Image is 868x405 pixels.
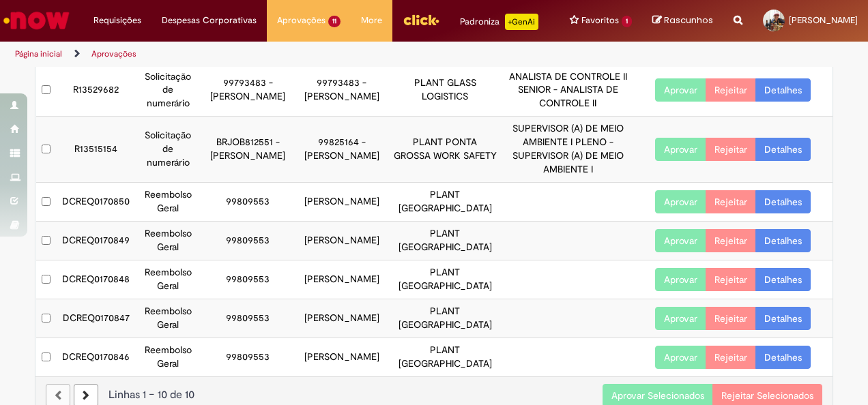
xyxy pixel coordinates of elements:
a: Detalhes [755,268,811,291]
button: Aprovar [655,78,706,102]
td: 99809553 [201,183,295,222]
td: 99809553 [201,299,295,338]
img: ServiceNow [1,7,72,34]
td: 99809553 [201,260,295,299]
button: Aprovar [655,138,706,161]
div: Padroniza [460,14,538,30]
td: 99809553 [201,338,295,376]
a: Página inicial [15,48,62,59]
td: Reembolso Geral [135,260,201,299]
a: Detalhes [755,78,811,102]
td: DCREQ0170850 [57,183,135,222]
span: Rascunhos [664,14,713,27]
td: R13529682 [57,64,135,117]
span: Despesas Corporativas [162,14,257,27]
td: Solicitação de numerário [135,64,201,117]
td: 99825164 - [PERSON_NAME] [295,117,388,183]
td: PLANT [GEOGRAPHIC_DATA] [388,338,502,376]
td: DCREQ0170846 [57,338,135,376]
td: 99793483 - [PERSON_NAME] [295,64,388,117]
span: More [361,14,382,27]
a: Detalhes [755,138,811,161]
img: click_logo_yellow_360x200.png [403,10,439,30]
button: Rejeitar [706,346,756,369]
span: 11 [328,16,341,27]
a: Rascunhos [652,14,713,27]
button: Rejeitar [706,78,756,102]
td: DCREQ0170847 [57,299,135,338]
button: Aprovar [655,346,706,369]
td: [PERSON_NAME] [295,260,388,299]
span: Favoritos [581,14,619,27]
button: Rejeitar [706,229,756,252]
a: Detalhes [755,229,811,252]
button: Aprovar [655,190,706,213]
td: [PERSON_NAME] [295,338,388,376]
div: Linhas 1 − 10 de 10 [46,387,822,403]
a: Detalhes [755,346,811,369]
td: PLANT [GEOGRAPHIC_DATA] [388,183,502,222]
td: R13515154 [57,117,135,183]
td: PLANT GLASS LOGISTICS [388,64,502,117]
td: Reembolso Geral [135,222,201,260]
button: Rejeitar [706,307,756,330]
button: Rejeitar [706,190,756,213]
button: Aprovar [655,229,706,252]
a: Detalhes [755,307,811,330]
p: +GenAi [505,14,538,30]
a: Aprovações [91,48,136,59]
span: [PERSON_NAME] [789,14,858,26]
td: Reembolso Geral [135,183,201,222]
td: 99793483 - [PERSON_NAME] [201,64,295,117]
button: Rejeitar [706,138,756,161]
td: BRJOB812551 - [PERSON_NAME] [201,117,295,183]
td: 99809553 [201,222,295,260]
button: Rejeitar [706,268,756,291]
ul: Trilhas de página [10,42,568,67]
td: [PERSON_NAME] [295,222,388,260]
span: Aprovações [277,14,325,27]
td: DCREQ0170848 [57,260,135,299]
td: DCREQ0170849 [57,222,135,260]
td: Solicitação de numerário [135,117,201,183]
td: [PERSON_NAME] [295,299,388,338]
button: Aprovar [655,268,706,291]
td: SUPERVISOR (A) DE MEIO AMBIENTE I PLENO - SUPERVISOR (A) DE MEIO AMBIENTE I [502,117,633,183]
td: ANALISTA DE CONTROLE II SENIOR - ANALISTA DE CONTROLE II [502,64,633,117]
td: PLANT PONTA GROSSA WORK SAFETY [388,117,502,183]
td: Reembolso Geral [135,338,201,376]
td: PLANT [GEOGRAPHIC_DATA] [388,222,502,260]
span: Requisições [93,14,141,27]
td: Reembolso Geral [135,299,201,338]
button: Aprovar [655,307,706,330]
span: 1 [622,16,632,27]
td: [PERSON_NAME] [295,183,388,222]
td: PLANT [GEOGRAPHIC_DATA] [388,260,502,299]
a: Detalhes [755,190,811,213]
td: PLANT [GEOGRAPHIC_DATA] [388,299,502,338]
